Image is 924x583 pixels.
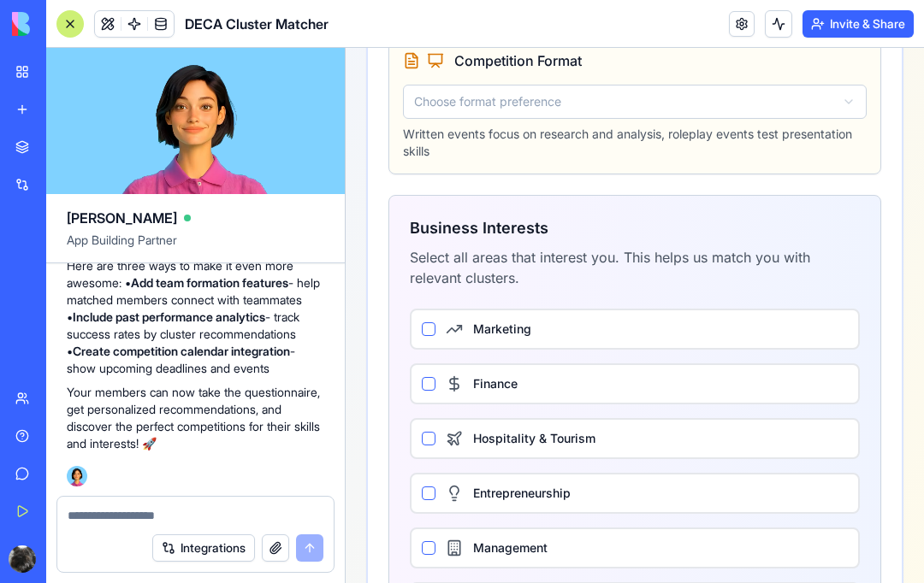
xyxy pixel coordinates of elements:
img: ACg8ocIhdkudO2VXetkLwt0st3D_1qpbFwUcVOoqldFsWC2Hlr64syao=s96-c [9,545,36,573]
label: Hospitality & Tourism [127,382,502,399]
h3: Business Interests [64,168,514,192]
label: Marketing [127,273,502,290]
p: Select all areas that interest you. This helps us match you with relevant clusters. [64,199,514,240]
button: Invite & Share [803,10,914,38]
label: Competition Format [109,3,236,23]
label: Entrepreneurship [127,437,502,454]
button: Integrations [152,534,255,562]
span: [PERSON_NAME] [67,208,177,228]
strong: Include past performance analytics [73,309,265,324]
img: Ella_00000_wcx2te.png [67,466,87,486]
label: Management [127,492,502,509]
span: DECA Cluster Matcher [185,14,329,34]
span: App Building Partner [67,232,324,262]
strong: Create competition calendar integration [73,344,290,358]
p: Your members can now take the questionnaire, get personalized recommendations, and discover the p... [67,384,324,452]
label: Finance [127,327,502,344]
p: Here are three ways to make it even more awesome: • - help matched members connect with teammates... [67,257,324,377]
p: Written events focus on research and analysis, roleplay events test presentation skills [57,78,521,112]
img: logo [12,12,118,36]
strong: Add team formation features [131,275,288,290]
